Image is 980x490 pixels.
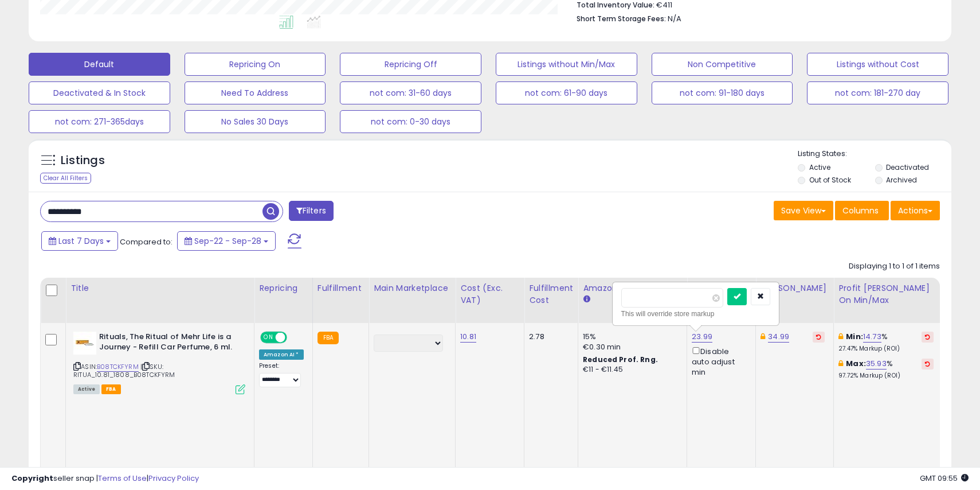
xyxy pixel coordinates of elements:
[583,294,590,305] small: Amazon Fees.
[529,282,573,306] div: Fulfillment Cost
[583,365,678,375] div: €11 - €11.45
[369,278,456,323] th: CSV column name: cust_attr_1_Main Marketplace
[842,205,879,216] span: Columns
[259,282,308,294] div: Repricing
[866,358,887,370] a: 35.93
[838,372,934,380] p: 97.72% Markup (ROI)
[652,81,793,104] button: not com: 91-180 days
[101,384,121,394] span: FBA
[185,81,326,104] button: Need To Address
[834,278,943,323] th: The percentage added to the cost of goods (COGS) that forms the calculator for Min & Max prices.
[340,110,481,133] button: not com: 0-30 days
[768,331,789,343] a: 34.99
[177,231,276,251] button: Sep-22 - Sep-28
[838,332,934,353] div: %
[460,282,519,306] div: Cost (Exc. VAT)
[259,349,304,360] div: Amazon AI *
[761,282,829,294] div: [PERSON_NAME]
[583,355,658,364] b: Reduced Prof. Rng.
[692,345,747,378] div: Disable auto adjust min
[99,332,238,356] b: Rituals, The Ritual of Mehr Life is a Journey - Refill Car Perfume, 6 ml.
[185,110,326,133] button: No Sales 30 Days
[73,384,100,394] span: All listings currently available for purchase on Amazon
[774,201,833,220] button: Save View
[340,81,481,104] button: not com: 31-60 days
[692,331,712,343] a: 23.99
[98,473,147,484] a: Terms of Use
[11,473,53,484] strong: Copyright
[70,282,249,294] div: Title
[29,110,170,133] button: not com: 271-365days
[798,149,951,160] p: Listing States:
[835,201,889,220] button: Columns
[846,331,863,342] b: Min:
[529,332,569,342] div: 2.78
[891,201,940,220] button: Actions
[259,362,304,388] div: Preset:
[583,342,678,352] div: €0.30 min
[668,13,681,24] span: N/A
[621,308,770,320] div: This will override store markup
[807,53,948,76] button: Listings without Cost
[886,175,917,185] label: Archived
[496,81,637,104] button: not com: 61-90 days
[148,473,199,484] a: Privacy Policy
[11,473,199,484] div: seller snap | |
[73,332,96,355] img: 21MSYnk3ZQL._SL40_.jpg
[496,53,637,76] button: Listings without Min/Max
[583,282,682,294] div: Amazon Fees
[285,332,304,342] span: OFF
[317,282,364,294] div: Fulfillment
[340,53,481,76] button: Repricing Off
[58,235,104,247] span: Last 7 Days
[577,14,666,24] b: Short Term Storage Fees:
[120,236,173,247] span: Compared to:
[29,53,170,76] button: Default
[61,153,105,169] h5: Listings
[73,362,175,379] span: | SKU: RITUA_10.81_1808_B08TCKFYRM
[886,162,929,172] label: Deactivated
[838,345,934,353] p: 27.47% Markup (ROI)
[41,231,118,251] button: Last 7 Days
[849,261,940,272] div: Displaying 1 to 1 of 1 items
[838,359,934,380] div: %
[289,201,334,221] button: Filters
[809,175,851,185] label: Out of Stock
[261,332,276,342] span: ON
[97,362,139,372] a: B08TCKFYRM
[809,162,830,172] label: Active
[838,282,938,306] div: Profit [PERSON_NAME] on Min/Max
[194,235,261,247] span: Sep-22 - Sep-28
[73,332,245,393] div: ASIN:
[920,473,969,484] span: 2025-10-6 09:55 GMT
[583,332,678,342] div: 15%
[185,53,326,76] button: Repricing On
[317,332,339,344] small: FBA
[374,282,450,294] div: Main Marketplace
[807,81,948,104] button: not com: 181-270 day
[40,173,91,184] div: Clear All Filters
[29,81,170,104] button: Deactivated & In Stock
[863,331,881,343] a: 14.73
[652,53,793,76] button: Non Competitive
[460,331,476,343] a: 10.81
[846,358,866,369] b: Max:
